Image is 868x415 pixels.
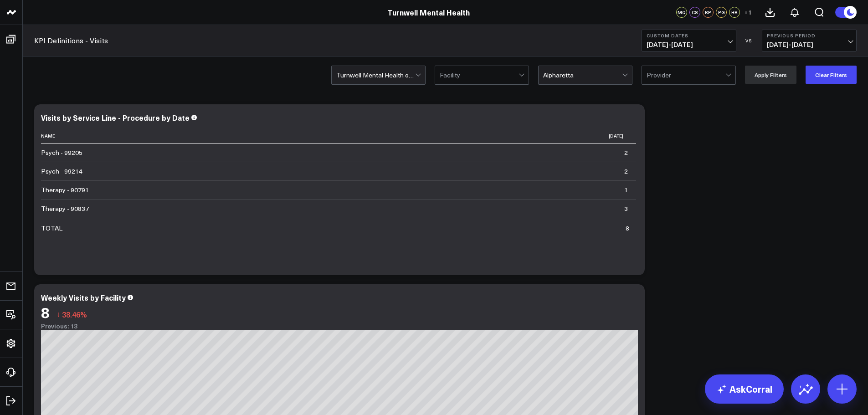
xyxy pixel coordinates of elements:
[41,224,62,233] div: TOTAL
[41,199,132,218] td: Therapy - 90837
[806,66,857,84] button: Clear Filters
[767,41,852,48] span: [DATE] - [DATE]
[647,33,731,38] b: Custom Dates
[41,162,132,180] td: Psych - 99214
[624,167,628,176] div: 2
[741,38,757,43] div: VS
[745,66,796,84] button: Apply Filters
[642,30,736,51] button: Custom Dates[DATE]-[DATE]
[626,224,629,233] div: 8
[132,128,636,143] th: [DATE]
[744,9,752,15] span: + 1
[41,180,132,199] td: Therapy - 90791
[41,128,132,143] th: Name
[703,7,714,18] div: BP
[41,304,50,320] div: 8
[41,292,126,302] div: Weekly Visits by Facility
[34,36,108,46] a: KPI Definitions - Visits
[41,113,190,123] div: Visits by Service Line - Procedure by Date
[716,7,727,18] div: PG
[624,185,628,195] div: 1
[387,7,470,17] a: Turnwell Mental Health
[705,374,784,404] a: AskCorral
[647,41,731,48] span: [DATE] - [DATE]
[62,309,87,319] span: 38.46%
[624,148,628,157] div: 2
[742,7,753,18] button: +1
[676,7,687,18] div: MQ
[729,7,740,18] div: HR
[41,323,638,330] div: Previous: 13
[762,30,857,51] button: Previous Period[DATE]-[DATE]
[689,7,700,18] div: CS
[41,143,132,162] td: Psych - 99205
[767,33,852,38] b: Previous Period
[624,204,628,213] div: 3
[56,308,60,320] span: ↓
